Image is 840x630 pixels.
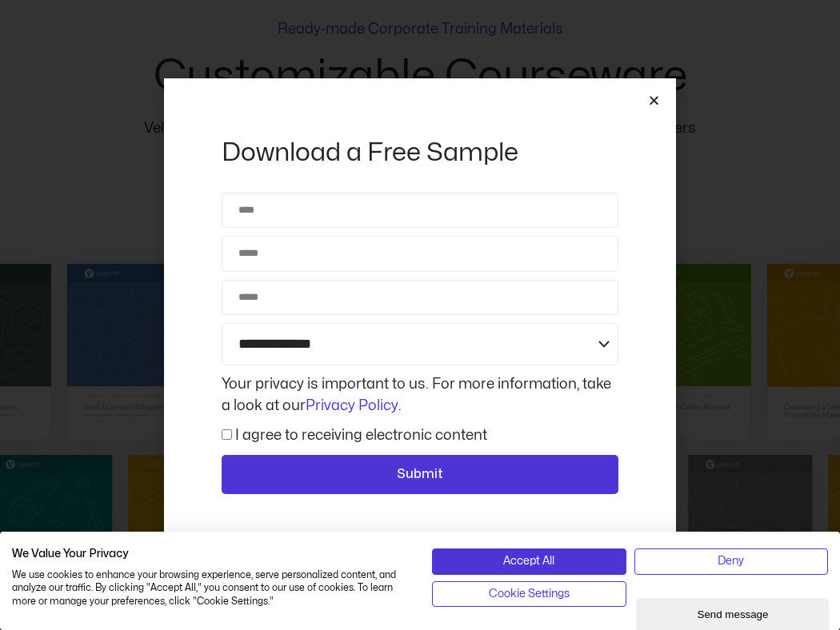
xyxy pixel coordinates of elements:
h2: We Value Your Privacy [12,547,408,561]
button: Adjust cookie preferences [432,581,626,607]
label: I agree to receiving electronic content [235,429,487,442]
span: Deny [718,552,744,570]
button: Submit [222,455,618,495]
button: Deny all cookies [634,548,829,574]
div: Your privacy is important to us. For more information, take a look at our . [218,373,622,417]
span: Cookie Settings [489,585,570,603]
span: Accept All [503,552,554,570]
button: Accept all cookies [432,548,626,574]
p: We use cookies to enhance your browsing experience, serve personalized content, and analyze our t... [12,568,408,608]
h2: Download a Free Sample [222,136,618,169]
a: Privacy Policy [306,399,398,413]
span: Submit [397,465,443,485]
iframe: chat widget [637,595,832,630]
a: Close [648,94,660,106]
